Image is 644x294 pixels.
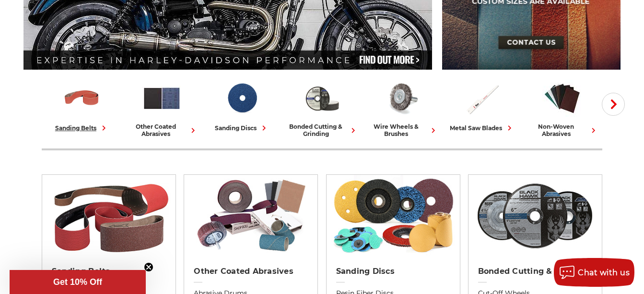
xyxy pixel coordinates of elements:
img: Wire Wheels & Brushes [382,78,422,118]
div: metal saw blades [450,123,515,133]
h2: Bonded Cutting & Grinding [478,267,592,276]
a: wire wheels & brushes [366,78,438,137]
div: other coated abrasives [126,123,198,137]
a: metal saw blades [446,78,518,133]
span: Chat with us [578,268,630,277]
a: bonded cutting & grinding [286,78,358,137]
div: Get 10% OffClose teaser [10,270,146,294]
a: other coated abrasives [126,78,198,137]
a: non-woven abrasives [526,78,598,137]
img: Sanding Belts [47,175,171,257]
button: Chat with us [554,258,634,287]
img: Sanding Discs [331,175,455,257]
img: Non-woven Abrasives [542,78,582,118]
button: Next [602,93,625,116]
h2: Sanding Belts [52,267,166,276]
img: Metal Saw Blades [462,78,502,118]
div: bonded cutting & grinding [286,123,358,137]
div: sanding discs [215,123,269,133]
h2: Other Coated Abrasives [194,267,308,276]
a: sanding discs [206,78,278,133]
img: Sanding Discs [222,78,262,118]
button: Close teaser [144,262,153,272]
img: Bonded Cutting & Grinding [302,78,342,118]
img: Bonded Cutting & Grinding [473,175,597,257]
h2: Sanding Discs [336,267,450,276]
div: sanding belts [55,123,109,133]
img: Sanding Belts [62,78,102,118]
a: sanding belts [46,78,118,133]
div: wire wheels & brushes [366,123,438,137]
div: non-woven abrasives [526,123,598,137]
span: Get 10% Off [53,277,102,287]
img: Other Coated Abrasives [189,175,313,257]
img: Other Coated Abrasives [142,78,182,118]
